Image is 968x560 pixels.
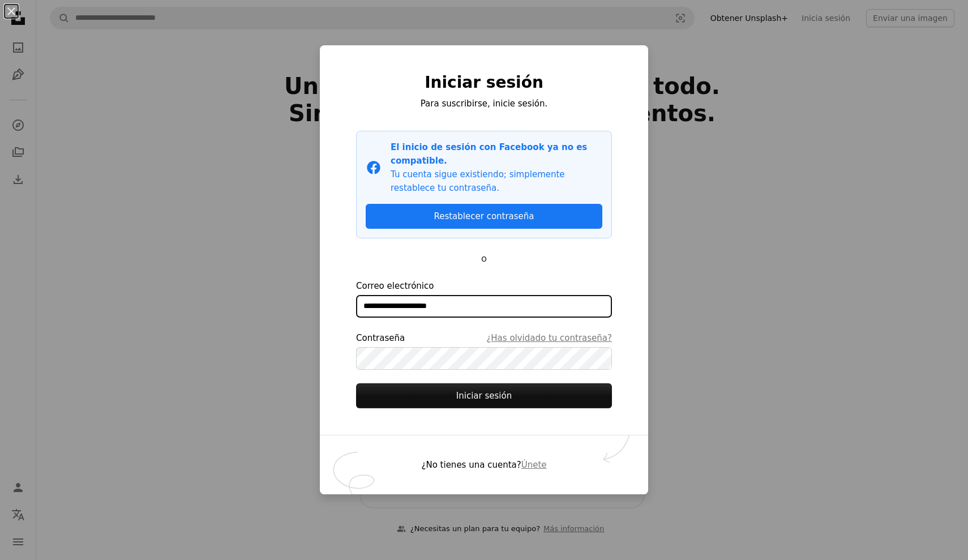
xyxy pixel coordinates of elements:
div: ¿No tienes una cuenta? [320,435,648,494]
input: Correo electrónico [356,295,612,318]
p: Tu cuenta sigue existiendo; simplemente restablece tu contraseña. [391,168,602,195]
button: Únete [521,458,547,472]
a: ¿Has olvidado tu contraseña? [486,331,612,345]
div: Contraseña [356,331,612,345]
button: Iniciar sesión [356,383,612,408]
p: El inicio de sesión con Facebook ya no es compatible. [391,140,602,168]
label: Correo electrónico [356,279,612,318]
p: Para suscribirse, inicie sesión. [356,97,612,110]
a: Restablecer contraseña [366,204,602,229]
small: O [481,255,486,263]
input: Contraseña¿Has olvidado tu contraseña? [356,347,612,370]
h1: Iniciar sesión [356,72,612,93]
